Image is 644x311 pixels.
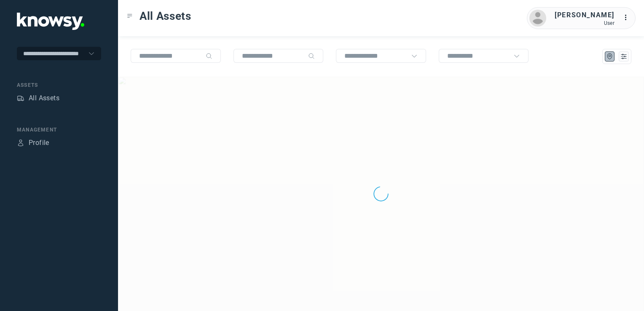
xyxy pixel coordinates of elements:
[555,10,614,20] div: [PERSON_NAME]
[17,81,101,89] div: Assets
[308,53,315,59] div: Search
[529,10,546,27] img: avatar.png
[17,13,84,30] img: Application Logo
[29,138,49,148] div: Profile
[606,53,614,60] div: Map
[623,14,632,21] tspan: ...
[17,126,101,134] div: Management
[29,93,59,103] div: All Assets
[17,138,49,148] a: ProfileProfile
[17,139,24,147] div: Profile
[620,53,628,60] div: List
[17,94,24,102] div: Assets
[17,93,59,103] a: AssetsAll Assets
[127,13,133,19] div: Toggle Menu
[623,13,633,24] div: :
[555,20,614,26] div: User
[140,8,191,24] span: All Assets
[623,13,633,23] div: :
[206,53,212,59] div: Search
